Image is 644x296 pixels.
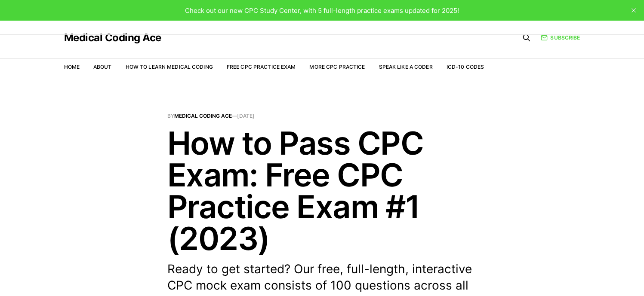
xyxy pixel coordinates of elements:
time: [DATE] [237,113,255,119]
span: Check out our new CPC Study Center, with 5 full-length practice exams updated for 2025! [185,6,459,15]
a: Speak Like a Coder [379,64,433,70]
a: Subscribe [541,34,580,42]
a: How to Learn Medical Coding [126,64,213,70]
a: Home [64,64,80,70]
a: ICD-10 Codes [447,64,484,70]
a: Free CPC Practice Exam [227,64,296,70]
button: close [627,3,641,17]
a: Medical Coding Ace [64,33,161,43]
a: About [93,64,112,70]
a: Medical Coding Ace [174,113,232,119]
h1: How to Pass CPC Exam: Free CPC Practice Exam #1 (2023) [167,127,477,254]
a: More CPC Practice [309,64,365,70]
span: By — [167,113,477,119]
